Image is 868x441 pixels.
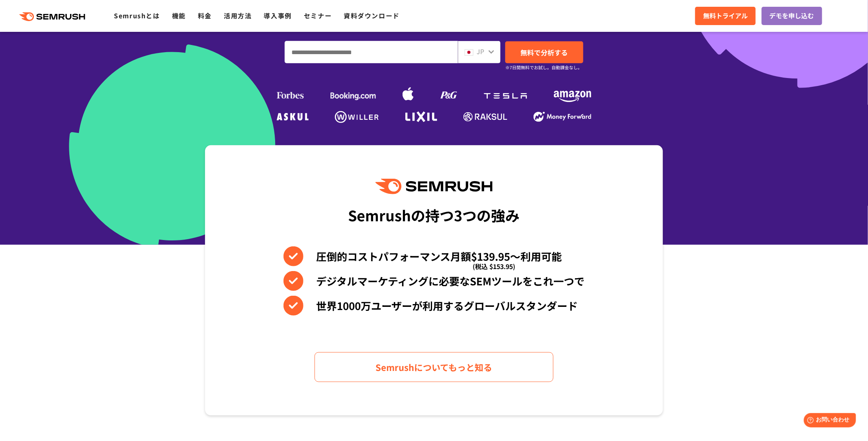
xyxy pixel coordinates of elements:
img: Semrush [375,179,493,194]
a: 料金 [198,11,212,20]
span: 無料トライアル [703,11,748,21]
a: セミナー [304,11,332,20]
li: デジタルマーケティングに必要なSEMツールをこれ一つで [283,271,585,291]
small: ※7日間無料でお試し。自動課金なし。 [505,64,582,71]
a: 活用方法 [224,11,252,20]
a: Semrushとは [114,11,160,20]
a: 導入事例 [264,11,292,20]
input: ドメイン、キーワードまたはURLを入力してください [285,41,457,63]
a: 機能 [172,11,186,20]
a: 無料トライアル [695,7,756,25]
a: Semrushについてもっと知る [315,352,553,382]
li: 圧倒的コストパフォーマンス月額$139.95〜利用可能 [283,246,585,266]
span: (税込 $153.95) [473,256,515,276]
a: 資料ダウンロード [344,11,400,20]
span: デモを申し込む [770,11,814,21]
iframe: Help widget launcher [797,410,859,432]
li: 世界1000万ユーザーが利用するグローバルスタンダード [283,296,585,316]
span: 無料で分析する [520,47,568,57]
a: 無料で分析する [505,41,583,63]
a: デモを申し込む [762,7,822,25]
span: Semrushについてもっと知る [376,360,493,374]
span: JP [477,47,484,56]
div: Semrushの持つ3つの強み [348,200,520,230]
